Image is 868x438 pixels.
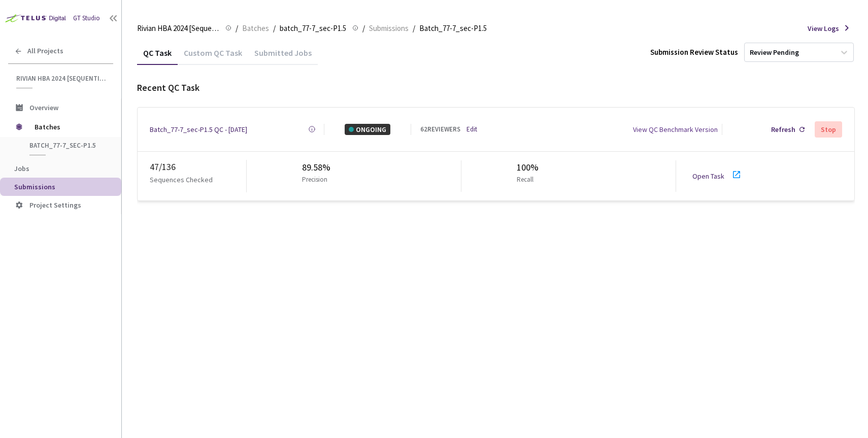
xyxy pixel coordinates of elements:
[248,48,318,65] div: Submitted Jobs
[14,182,55,191] span: Submissions
[150,124,247,135] a: Batch_77-7_sec-P1.5 QC - [DATE]
[178,48,248,65] div: Custom QC Task
[150,174,213,185] p: Sequences Checked
[14,164,29,173] span: Jobs
[517,175,535,185] p: Recall
[302,160,331,175] div: 89.58%
[35,117,104,137] span: Batches
[242,22,269,35] span: Batches
[280,22,346,35] span: batch_77-7_sec-P1.5
[466,124,477,134] a: Edit
[29,103,58,112] span: Overview
[419,22,487,35] span: Batch_77-7_sec-P1.5
[367,22,411,33] a: Submissions
[517,160,539,175] div: 100%
[362,22,365,35] li: /
[273,22,276,35] li: /
[73,13,100,23] div: GT Studio
[240,22,271,33] a: Batches
[420,124,460,134] div: 62 REVIEWERS
[137,81,855,95] div: Recent QC Task
[345,124,390,135] div: ONGOING
[821,125,836,133] div: Stop
[137,22,219,35] span: Rivian HBA 2024 [Sequential]
[633,124,718,135] div: View QC Benchmark Version
[236,22,238,35] li: /
[808,23,839,34] span: View Logs
[29,200,81,210] span: Project Settings
[137,48,178,65] div: QC Task
[16,74,107,83] span: Rivian HBA 2024 [Sequential]
[750,48,799,57] div: Review Pending
[692,172,724,181] a: Open Task
[29,141,105,150] span: batch_77-7_sec-P1.5
[150,160,246,174] div: 47 / 136
[771,124,795,135] div: Refresh
[650,46,738,58] div: Submission Review Status
[27,47,63,55] span: All Projects
[302,175,327,185] p: Precision
[369,22,409,35] span: Submissions
[413,22,415,35] li: /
